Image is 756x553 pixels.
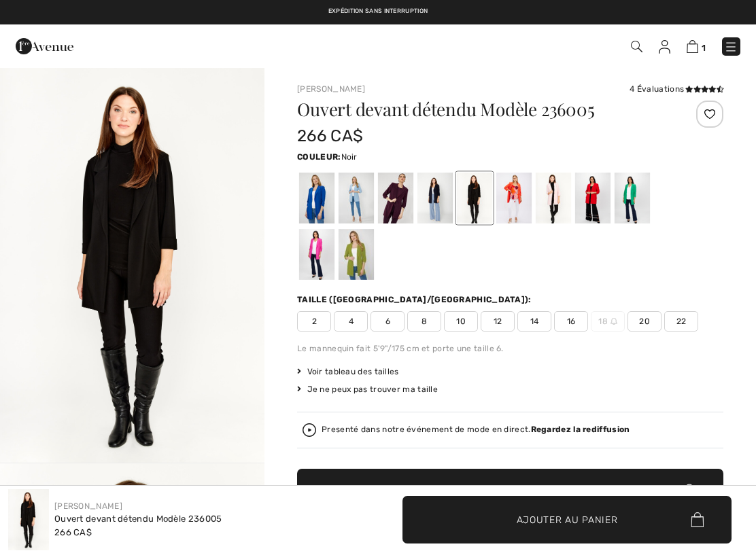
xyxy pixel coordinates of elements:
[299,229,334,280] div: Bright pink
[591,311,625,332] span: 18
[687,38,706,54] a: 1
[664,311,698,332] span: 22
[322,425,630,434] div: Presenté dans notre événement de mode en direct.
[297,365,399,378] span: Voir tableau des tailles
[517,512,618,527] span: Ajouter au panier
[517,311,551,332] span: 14
[297,311,331,332] span: 2
[378,173,413,224] div: Deep plum
[371,311,405,332] span: 6
[402,496,732,543] button: Ajouter au panier
[724,40,738,54] img: Menu
[457,173,492,224] div: Noir
[687,40,698,53] img: Panier d'achat
[341,152,358,162] span: Noir
[407,311,441,332] span: 8
[297,84,365,94] a: [PERSON_NAME]
[554,311,588,332] span: 16
[481,311,515,332] span: 12
[615,173,650,224] div: Bright Green
[8,489,49,550] img: Ouvert Devant D&eacute;tendu mod&egrave;le 236005
[444,311,478,332] span: 10
[611,318,617,325] img: ring-m.svg
[339,173,374,224] div: Sky Blue
[297,152,341,162] span: Couleur:
[297,101,652,118] h1: Ouvert devant détendu Modèle 236005
[631,41,642,52] img: Recherche
[691,512,704,527] img: Bag.svg
[496,173,532,224] div: Orange
[297,293,534,306] div: Taille ([GEOGRAPHIC_DATA]/[GEOGRAPHIC_DATA]):
[16,39,73,52] a: 1ère Avenue
[536,173,571,224] div: Rosebud
[575,173,611,224] div: Tomato
[297,469,723,516] button: Ajouter au panier
[16,33,73,60] img: 1ère Avenue
[531,425,630,434] strong: Regardez la rediffusion
[339,229,374,280] div: Fern
[54,512,222,526] div: Ouvert devant détendu Modèle 236005
[54,501,122,511] a: [PERSON_NAME]
[417,173,453,224] div: Midnight
[334,311,368,332] span: 4
[297,383,723,395] div: Je ne peux pas trouver ma taille
[303,423,316,437] img: Regardez la rediffusion
[628,311,661,332] span: 20
[702,43,706,53] span: 1
[297,126,363,145] span: 266 CA$
[299,173,334,224] div: Royal
[54,527,92,537] span: 266 CA$
[297,342,723,355] div: Le mannequin fait 5'9"/175 cm et porte une taille 6.
[630,83,723,95] div: 4 Évaluations
[659,40,670,54] img: Mes infos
